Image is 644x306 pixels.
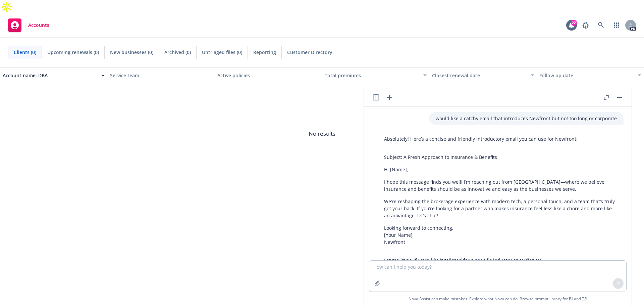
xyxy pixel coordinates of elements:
div: Total premiums [325,72,419,79]
p: Looking forward to connecting, [Your Name] Newfront [384,224,617,246]
p: We’re reshaping the brokerage experience with modern tech, a personal touch, and a team that’s tr... [384,198,617,219]
a: Report a Bug [579,18,592,32]
button: Follow up date [537,67,644,83]
span: Nova Assist can make mistakes. Explore what Nova can do: Browse prompt library for and [409,292,587,306]
a: TR [582,296,587,302]
span: New businesses (0) [110,49,153,56]
p: Let me know if you’d like it tailored for a specific industry or audience! [384,257,617,264]
p: Hi [Name], [384,166,617,173]
p: Subject: A Fresh Approach to Insurance & Benefits [384,154,617,161]
button: Service team [107,67,215,83]
div: Account name, DBA [3,72,97,79]
div: Follow up date [539,72,634,79]
span: Reporting [253,49,276,56]
span: Archived (0) [164,49,191,56]
span: Clients (0) [14,49,36,56]
div: Active policies [217,72,319,79]
button: Total premiums [322,67,429,83]
a: Switch app [610,18,623,32]
a: Search [594,18,608,32]
span: Accounts [28,23,49,28]
p: Absolutely! Here’s a concise and friendly introductory email you can use for Newfront: [384,135,617,142]
div: Service team [110,72,212,79]
span: Customer Directory [287,49,332,56]
a: Accounts [5,16,52,35]
div: Closest renewal date [432,72,527,79]
p: would like a catchy email that introduces Newfront but not too long or corporate [436,115,617,122]
p: I hope this message finds you well! I’m reaching out from [GEOGRAPHIC_DATA]—where we believe insu... [384,178,617,192]
button: Active policies [215,67,322,83]
span: Upcoming renewals (0) [47,49,99,56]
button: Closest renewal date [429,67,537,83]
a: BI [569,296,573,302]
div: 22 [571,20,577,26]
span: Untriaged files (0) [202,49,242,56]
